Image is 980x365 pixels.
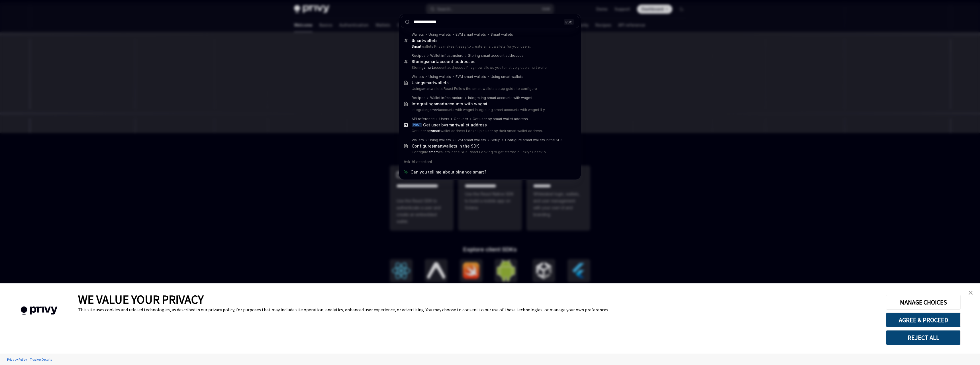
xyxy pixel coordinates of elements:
[431,129,440,133] b: smart
[412,96,426,100] div: Recipes
[473,117,528,121] div: Get user by smart wallet address
[412,44,421,49] b: Smart
[412,38,423,43] b: Smart
[505,138,563,142] div: Configure smart wallets in the SDK
[430,53,464,58] div: Wallet infrastructure
[969,291,973,295] img: close banner
[412,80,449,85] div: Using wallets
[423,122,487,128] div: Get user by wallet address
[430,108,439,112] b: smart
[468,53,524,58] div: Storing smart account addresses
[421,86,431,91] b: smart
[412,44,567,49] p: wallets Privy makes it easy to create smart wallets for your users.
[6,354,28,364] a: Privacy Policy
[491,138,501,142] div: Setup
[78,292,204,307] span: WE VALUE YOUR PRIVACY
[430,96,464,100] div: Wallet infrastructure
[412,74,424,79] div: Wallets
[412,150,567,154] p: Configure wallets in the SDK React Looking to get started quickly? Check o
[428,74,451,79] div: Using wallets
[428,150,438,154] b: smart
[78,307,877,312] div: This site uses cookies and related technologies, as described in our privacy policy, for purposes...
[454,117,468,121] div: Get user
[412,38,438,43] div: wallets
[9,298,70,323] img: company logo
[564,19,574,25] div: ESC
[412,123,422,127] div: POST
[412,108,567,112] p: Integrating accounts with wagmi Integrating smart accounts with wagmi If y
[412,65,567,70] p: Storing account addresses Privy now allows you to natively use smart walle
[411,169,486,175] span: Can you tell me about binance smart?
[456,138,486,142] div: EVM smart wallets
[412,144,479,149] div: Configure wallets in the SDK
[432,144,443,148] b: smart
[412,53,426,58] div: Recipes
[401,157,579,167] div: Ask AI assistant
[491,74,523,79] div: Using smart wallets
[412,129,567,133] p: Get user by wallet address Looks up a user by their smart wallet address.
[412,32,424,37] div: Wallets
[965,287,976,299] a: close banner
[456,74,486,79] div: EVM smart wallets
[456,32,486,37] div: EVM smart wallets
[468,96,532,100] div: Integrating smart accounts with wagmi
[412,59,475,64] div: Storing account addresses
[886,295,961,310] button: MANAGE CHOICES
[412,101,487,106] div: Integrating accounts with wagmi
[434,101,445,106] b: smart
[423,80,434,85] b: smart
[412,86,567,91] p: Using wallets React Follow the smart wallets setup guide to configure
[446,122,457,127] b: smart
[886,330,961,345] button: REJECT ALL
[886,312,961,327] button: AGREE & PROCEED
[426,59,437,64] b: smart
[491,32,513,37] div: Smart wallets
[412,117,435,121] div: API reference
[428,32,451,37] div: Using wallets
[28,354,53,364] a: Tracker Details
[428,138,451,142] div: Using wallets
[412,138,424,142] div: Wallets
[439,117,449,121] div: Users
[424,65,433,70] b: smart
